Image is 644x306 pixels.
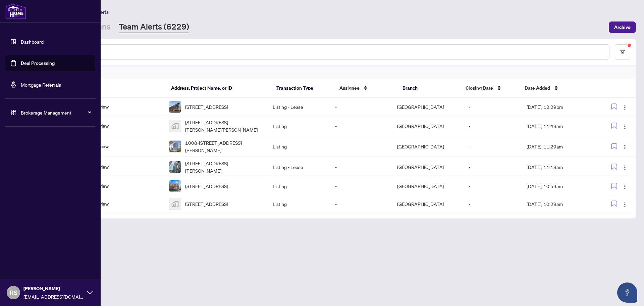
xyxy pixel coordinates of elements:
span: Closing Date [466,84,493,92]
a: Deal Processing [21,60,55,66]
td: [DATE], 10:59am [521,177,596,195]
td: - [463,177,521,195]
img: Logo [622,105,628,110]
button: Logo [620,199,630,209]
td: Listing [267,136,329,157]
td: - [463,136,521,157]
a: Team Alerts (6229) [119,21,189,33]
span: RS [10,288,17,297]
img: thumbnail-img [169,198,181,210]
td: - [330,98,392,116]
span: Submitted for review [65,103,158,111]
img: Logo [622,165,628,170]
span: Submitted for review [65,163,158,171]
td: - [463,157,521,177]
td: [GEOGRAPHIC_DATA] [392,98,463,116]
td: [DATE], 12:29pm [521,98,596,116]
td: - [463,116,521,136]
span: [STREET_ADDRESS] [185,103,228,111]
td: Listing [267,116,329,136]
span: [STREET_ADDRESS][PERSON_NAME][PERSON_NAME] [185,119,262,133]
td: [GEOGRAPHIC_DATA] [392,177,463,195]
img: Logo [622,202,628,207]
td: [DATE], 11:29am [521,136,596,157]
img: logo [5,3,26,19]
th: Summary [60,79,166,98]
span: Date Added [525,84,550,92]
span: filter [620,50,625,54]
td: [GEOGRAPHIC_DATA] [392,136,463,157]
td: Listing [267,177,329,195]
img: thumbnail-img [169,180,181,192]
td: - [463,98,521,116]
span: Submitted for review [65,143,158,150]
span: Submitted for review [65,182,158,190]
span: Assignee [339,84,360,92]
td: - [330,195,392,213]
td: Listing - Lease [267,157,329,177]
img: Logo [622,184,628,189]
td: - [330,157,392,177]
span: Brokerage Management [21,109,91,116]
td: [DATE], 10:29am [521,195,596,213]
td: - [330,116,392,136]
img: thumbnail-img [169,141,181,152]
div: 6 of Items [35,66,636,79]
button: Logo [620,121,630,131]
th: Transaction Type [271,79,334,98]
img: Logo [622,144,628,150]
img: thumbnail-img [169,101,181,113]
th: Branch [397,79,460,98]
span: [STREET_ADDRESS] [185,182,228,190]
th: Date Added [519,79,595,98]
span: 1008-[STREET_ADDRESS][PERSON_NAME] [185,139,262,154]
span: [PERSON_NAME] [23,285,84,292]
button: Open asap [617,282,637,303]
span: Archive [614,22,631,33]
td: [GEOGRAPHIC_DATA] [392,157,463,177]
td: - [330,136,392,157]
td: [DATE], 11:19am [521,157,596,177]
a: Dashboard [21,39,44,45]
th: Closing Date [460,79,519,98]
button: Logo [620,181,630,191]
a: Mortgage Referrals [21,82,61,88]
td: - [463,195,521,213]
th: Assignee [334,79,397,98]
td: Listing [267,195,329,213]
img: Logo [622,124,628,129]
button: Archive [609,21,636,33]
span: Submitted for review [65,200,158,208]
span: Submitted for review [65,122,158,130]
span: [STREET_ADDRESS] [185,200,228,208]
td: [GEOGRAPHIC_DATA] [392,195,463,213]
img: thumbnail-img [169,161,181,173]
button: Logo [620,162,630,172]
button: Logo [620,141,630,152]
span: [EMAIL_ADDRESS][DOMAIN_NAME] [23,293,84,300]
td: Listing - Lease [267,98,329,116]
th: Address, Project Name, or ID [166,79,271,98]
span: [STREET_ADDRESS][PERSON_NAME] [185,160,262,174]
td: - [330,177,392,195]
button: Logo [620,101,630,112]
td: [DATE], 11:49am [521,116,596,136]
td: [GEOGRAPHIC_DATA] [392,116,463,136]
button: filter [615,44,630,60]
img: thumbnail-img [169,120,181,132]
